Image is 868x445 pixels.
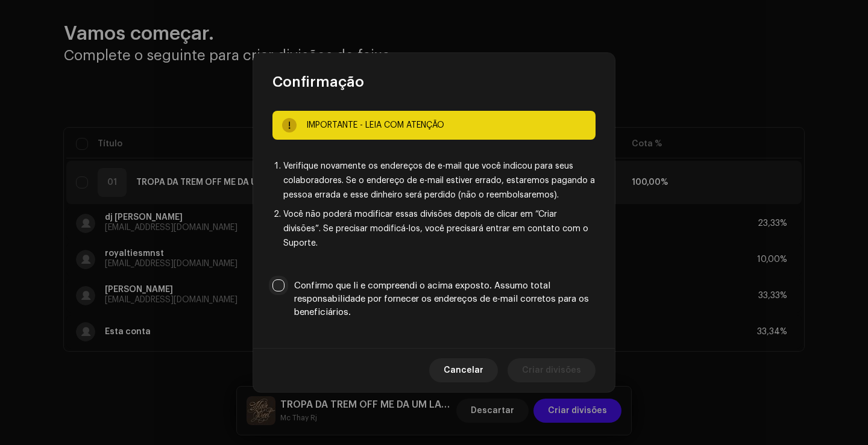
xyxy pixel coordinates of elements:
[283,159,596,202] li: Verifique novamente os endereços de e-mail que você indicou para seus colaboradores. Se o endereç...
[429,358,498,382] button: Cancelar
[444,358,483,382] span: Cancelar
[283,207,596,251] li: Você não poderá modificar essas divisões depois de clicar em “Criar divisões”. Se precisar modifi...
[294,279,596,319] label: Confirmo que li e compreendi o acima exposto. Assumo total responsabilidade por fornecer os ender...
[272,72,364,92] span: Confirmação
[508,358,596,382] button: Criar divisões
[306,118,586,132] div: IMPORTANTE - LEIA COM ATENÇÃO
[522,358,581,382] span: Criar divisões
